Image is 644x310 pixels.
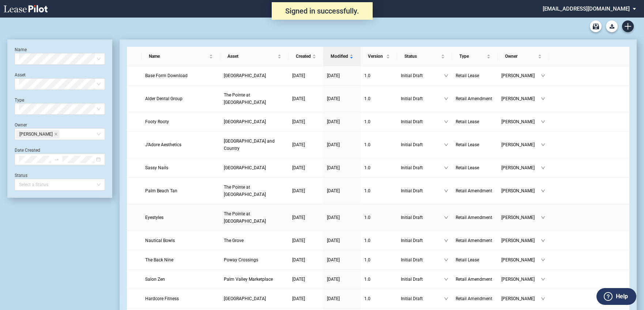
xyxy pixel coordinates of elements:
[456,238,492,243] span: Retail Amendment
[456,72,494,79] a: Retail Lease
[501,164,541,171] span: [PERSON_NAME]
[292,142,305,147] span: [DATE]
[456,96,492,101] span: Retail Amendment
[54,157,59,162] span: to
[541,296,545,301] span: down
[224,276,285,283] a: Palm Valley Marketplace
[606,20,618,32] button: Download Blank Form
[145,295,216,302] a: Hardcore Fitness
[456,256,494,264] a: Retail Lease
[364,295,393,302] a: 1.0
[145,142,181,147] span: J’Adore Aesthetics
[498,47,549,66] th: Owner
[327,187,357,194] a: [DATE]
[15,173,27,178] label: Status
[327,119,340,124] span: [DATE]
[456,214,494,221] a: Retail Amendment
[15,122,27,128] label: Owner
[145,296,179,301] span: Hardcore Fitness
[292,256,320,264] a: [DATE]
[145,72,216,79] a: Base Form Download
[224,210,285,225] a: The Pointe at [GEOGRAPHIC_DATA]
[327,214,357,221] a: [DATE]
[54,157,59,162] span: swap-right
[327,165,340,170] span: [DATE]
[456,296,492,301] span: Retail Amendment
[401,118,444,125] span: Initial Draft
[616,292,628,301] label: Help
[622,20,634,32] a: Create new document
[292,257,305,262] span: [DATE]
[145,215,163,220] span: Eyestyles
[501,214,541,221] span: [PERSON_NAME]
[444,277,448,281] span: down
[292,119,305,124] span: [DATE]
[292,164,320,171] a: [DATE]
[456,119,479,124] span: Retail Lease
[145,95,216,102] a: Alder Dental Group
[327,276,357,283] a: [DATE]
[224,185,266,197] span: The Pointe at Bridgeport
[145,187,216,194] a: Palm Beach Tan
[604,20,620,32] md-menu: Download Blank Form List
[364,165,370,170] span: 1 . 0
[292,73,305,78] span: [DATE]
[327,72,357,79] a: [DATE]
[15,98,24,103] label: Type
[541,97,545,101] span: down
[364,188,370,193] span: 1 . 0
[224,118,285,125] a: [GEOGRAPHIC_DATA]
[444,296,448,301] span: down
[145,276,216,283] a: Salon Zen
[224,237,285,244] a: The Grove
[590,20,602,32] a: Archive
[501,237,541,244] span: [PERSON_NAME]
[364,296,370,301] span: 1 . 0
[459,53,485,60] span: Type
[401,95,444,102] span: Initial Draft
[327,141,357,148] a: [DATE]
[444,238,448,243] span: down
[456,277,492,282] span: Retail Amendment
[401,141,444,148] span: Initial Draft
[54,132,58,136] span: close
[541,238,545,243] span: down
[224,139,275,151] span: Oceanside Town and Country
[145,277,165,282] span: Salon Zen
[142,47,220,66] th: Name
[224,137,285,152] a: [GEOGRAPHIC_DATA] and Country
[224,296,266,301] span: North Ranch Gateway
[292,237,320,244] a: [DATE]
[323,47,361,66] th: Modified
[501,276,541,283] span: [PERSON_NAME]
[501,295,541,302] span: [PERSON_NAME]
[501,187,541,194] span: [PERSON_NAME]
[145,256,216,264] a: The Back Nine
[401,256,444,264] span: Initial Draft
[401,72,444,79] span: Initial Draft
[145,238,175,243] span: Nautical Bowls
[456,187,494,194] a: Retail Amendment
[145,141,216,148] a: J’Adore Aesthetics
[401,237,444,244] span: Initial Draft
[364,73,370,78] span: 1 . 0
[364,96,370,101] span: 1 . 0
[541,258,545,262] span: down
[272,2,373,20] div: Signed in successfully.
[327,295,357,302] a: [DATE]
[501,256,541,264] span: [PERSON_NAME]
[327,296,340,301] span: [DATE]
[364,142,370,147] span: 1 . 0
[541,277,545,281] span: down
[401,214,444,221] span: Initial Draft
[224,295,285,302] a: [GEOGRAPHIC_DATA]
[444,143,448,147] span: down
[364,257,370,262] span: 1 . 0
[15,47,27,52] label: Name
[541,143,545,147] span: down
[292,118,320,125] a: [DATE]
[292,72,320,79] a: [DATE]
[401,164,444,171] span: Initial Draft
[327,256,357,264] a: [DATE]
[224,184,285,198] a: The Pointe at [GEOGRAPHIC_DATA]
